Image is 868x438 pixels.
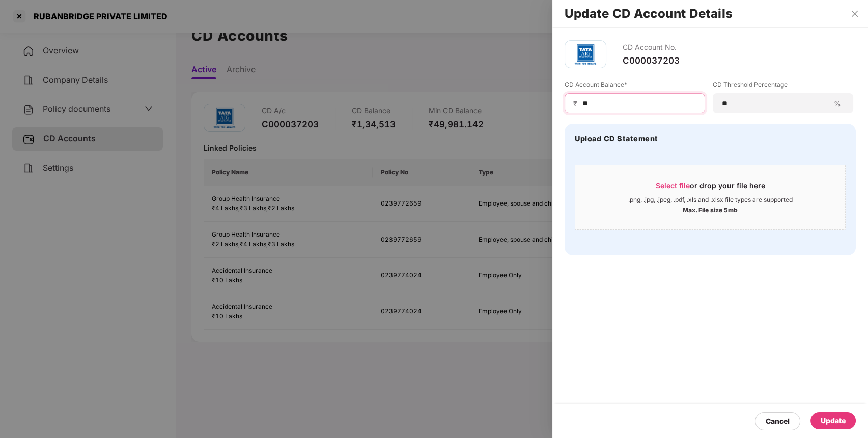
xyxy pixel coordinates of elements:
[628,196,793,204] div: .png, .jpg, .jpeg, .pdf, .xls and .xlsx file types are supported
[573,99,581,108] span: ₹
[683,204,738,214] div: Max. File size 5mb
[656,181,765,196] div: or drop your file here
[821,415,846,426] div: Update
[623,55,680,66] div: C000037203
[570,39,601,70] img: tatag.png
[575,134,658,144] h4: Upload CD Statement
[851,10,859,18] span: close
[766,416,790,427] div: Cancel
[830,99,845,108] span: %
[565,8,856,19] h2: Update CD Account Details
[848,9,862,18] button: Close
[713,80,853,93] label: CD Threshold Percentage
[575,173,845,222] span: Select fileor drop your file here.png, .jpg, .jpeg, .pdf, .xls and .xlsx file types are supported...
[565,80,705,93] label: CD Account Balance*
[623,40,680,55] div: CD Account No.
[656,181,690,190] span: Select file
